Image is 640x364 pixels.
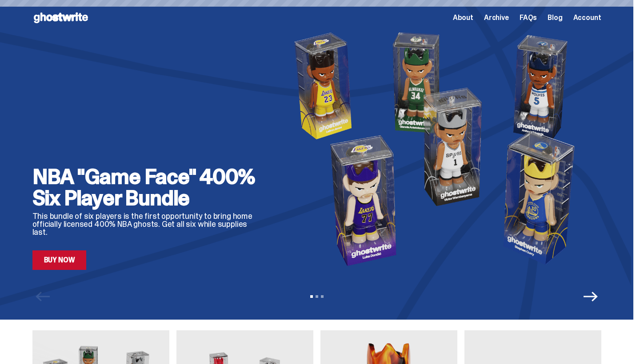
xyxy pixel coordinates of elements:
[520,14,537,21] a: FAQs
[584,289,598,304] button: Next
[484,14,509,21] a: Archive
[32,250,87,270] a: Buy Now
[316,295,318,298] button: View slide 2
[278,28,601,270] img: NBA "Game Face" 400% Six Player Bundle
[548,14,562,21] a: Blog
[321,295,324,298] button: View slide 3
[32,166,264,209] h2: NBA "Game Face" 400% Six Player Bundle
[453,14,473,21] a: About
[310,295,313,298] button: View slide 1
[573,14,601,21] a: Account
[32,212,264,236] p: This bundle of six players is the first opportunity to bring home officially licensed 400% NBA gh...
